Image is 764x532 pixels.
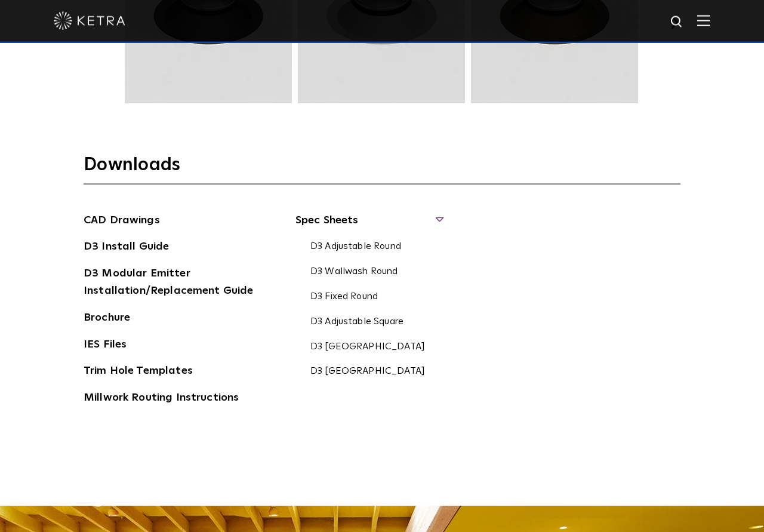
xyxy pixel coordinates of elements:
a: D3 Fixed Round [310,291,378,304]
a: Trim Hole Templates [84,362,193,382]
img: search icon [670,15,685,30]
a: D3 Install Guide [84,238,169,257]
a: Millwork Routing Instructions [84,389,239,408]
img: ketra-logo-2019-white [54,12,125,30]
img: Hamburger%20Nav.svg [697,15,710,26]
a: D3 Modular Emitter Installation/Replacement Guide [84,265,263,302]
a: D3 Wallwash Round [310,266,398,279]
a: D3 Adjustable Round [310,241,401,254]
a: IES Files [84,336,127,355]
a: CAD Drawings [84,212,160,231]
a: Brochure [84,309,130,328]
a: D3 Adjustable Square [310,316,403,329]
span: Spec Sheets [295,212,442,238]
a: D3 [GEOGRAPHIC_DATA] [310,365,425,379]
h3: Downloads [84,153,680,184]
a: D3 [GEOGRAPHIC_DATA] [310,341,425,354]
